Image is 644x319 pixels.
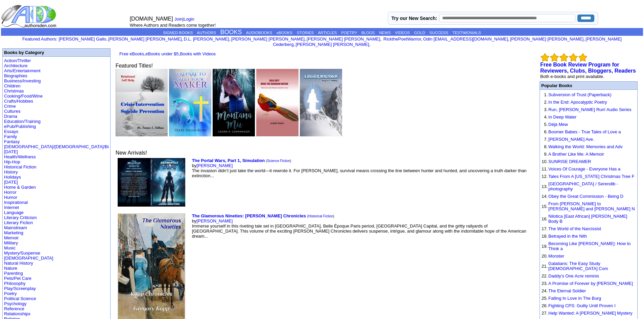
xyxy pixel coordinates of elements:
a: Parenting [4,271,23,276]
font: 8. [544,144,548,149]
font: Popular Books [541,83,572,88]
a: Horror [4,190,17,195]
label: Try our New Search: [391,16,437,21]
a: Betrayed in the Nith [548,234,587,239]
a: Prepare to Meet Your Maker [169,132,211,137]
a: [PERSON_NAME] [196,163,233,168]
a: Holidays [4,175,21,180]
a: Language [4,210,24,215]
a: Montana Mu (Book 3 of the Mu Series) [213,132,255,137]
font: 5. [544,122,548,127]
a: ePub/Publishing [4,124,36,129]
a: Hip-Hop [4,159,20,164]
a: Pets/Pet Care [4,276,31,281]
font: 16. [542,216,548,221]
font: i [585,37,586,41]
font: 9. [544,152,548,157]
font: i [381,37,382,41]
a: Drama [4,114,17,119]
a: Architecture [4,63,27,68]
font: 10. [542,159,548,164]
a: [PERSON_NAME] [PERSON_NAME] [510,36,583,42]
a: [PERSON_NAME] [PERSON_NAME] [295,42,369,47]
a: Help Wanted: A [PERSON_NAME] Mystery [548,311,633,316]
a: A Higher Dimension [300,132,342,137]
a: Children [4,83,20,88]
a: SIGNED BOOKS [163,31,193,35]
font: by The invasion didn’t just take the world—it rewrote it. For [PERSON_NAME], survival means cross... [192,158,527,178]
a: [DATE] [4,149,18,154]
font: , , , , , , , , , , [58,36,622,47]
b: The Glamorous Nineties: [PERSON_NAME] Chronicles [192,213,306,218]
a: The Eternal Soldier [548,288,586,293]
b: The Portal Wars, Part 1, Simulation [192,158,265,163]
a: Marketing [4,230,23,235]
font: 11. [542,166,548,171]
a: Subversion of Trust (Paperback) [548,92,611,97]
font: 13. [542,184,548,189]
a: TESTIMONIALS [452,31,481,35]
font: i [108,37,108,41]
font: 20. [542,254,548,259]
b: Books by Category [4,50,44,55]
a: Humor [4,195,17,200]
a: eBooks under $5 [145,51,178,56]
font: 26. [542,303,548,308]
font: 19. [542,244,548,249]
a: Obey the Great Commission - Being D [548,194,623,199]
font: Where Authors and Readers come together! [130,23,216,28]
font: 22. [542,273,548,278]
a: ARTICLES [318,31,337,35]
a: BOOKS [220,29,242,35]
a: eBOOKS [277,31,292,35]
font: ( ) [266,159,291,163]
a: Mainstream [4,225,27,230]
a: The World of the Narcissist [548,226,601,231]
a: [GEOGRAPHIC_DATA] / Serendib - photography [548,181,618,191]
a: Crisis Intervention/Suicide Prevention: Relational Self Help Series [116,132,168,137]
a: A Promise of Forever by [PERSON_NAME] [548,281,633,286]
a: [PERSON_NAME] Ave. [548,137,594,142]
font: i [371,43,371,47]
a: [PERSON_NAME] Cederberg [273,36,622,47]
a: AUDIOBOOKS [246,31,272,35]
a: Déjà Mew [548,122,568,127]
a: Falling In Love In The Burg [548,296,601,301]
a: Crafts/Hobbies [4,99,33,104]
font: 3. [544,107,548,112]
font: i [231,37,231,41]
a: STORIES [297,31,314,35]
font: i [509,37,510,41]
a: Political Science [4,296,36,301]
img: 40040.jpg [116,69,168,136]
a: Literary Fiction [4,220,33,225]
a: Play/Screenplay [4,286,36,291]
a: Science Fiction [267,159,290,163]
a: Monster [548,254,564,259]
a: [DATE] [4,180,18,185]
a: D.L. [PERSON_NAME] [184,36,229,42]
a: Fighting CPS: Guilty Until Proven I [548,303,616,308]
a: SUNRISE DREAMER [548,159,591,164]
a: Run, [PERSON_NAME] Run! Audio Series [548,107,631,112]
font: | [174,17,197,22]
a: Boomer Babes - True Tales of Love a [548,129,621,134]
a: Historical Fiction [308,214,333,218]
a: A Brother Like Me: A Memoir [548,152,604,157]
a: Galatians: The Easy Study [DEMOGRAPHIC_DATA] Com [548,261,608,271]
a: Relationships [4,311,30,316]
